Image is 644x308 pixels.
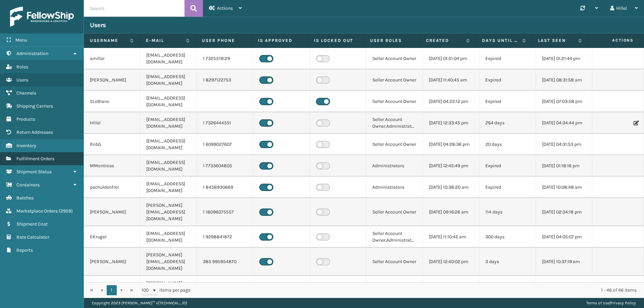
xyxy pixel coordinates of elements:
[84,48,140,69] td: smiller
[84,226,140,248] td: EKruger
[197,198,253,226] td: 1 18096075557
[140,69,197,91] td: [EMAIL_ADDRESS][DOMAIN_NAME]
[586,301,609,305] a: Terms of Use
[370,38,414,44] label: User Roles
[423,91,479,112] td: [DATE] 04:22:12 pm
[423,134,479,155] td: [DATE] 04:28:36 pm
[217,5,233,11] span: Actions
[536,155,592,177] td: [DATE] 01:18:16 pm
[536,48,592,69] td: [DATE] 01:21:44 pm
[197,69,253,91] td: 1 8297122753
[140,276,197,304] td: [PERSON_NAME][EMAIL_ADDRESS][DOMAIN_NAME]
[16,90,36,96] span: Channels
[423,276,479,304] td: [DATE] 10:44:20 am
[536,198,592,226] td: [DATE] 02:34:18 pm
[16,182,40,188] span: Containers
[16,156,54,162] span: Fulfillment Orders
[634,121,638,125] i: Edit
[423,48,479,69] td: [DATE] 01:51:04 pm
[140,155,197,177] td: [EMAIL_ADDRESS][DOMAIN_NAME]
[197,248,253,276] td: 385 995954870
[10,7,74,27] img: logo
[197,112,253,134] td: 1 7326444551
[59,208,73,214] span: ( 2959 )
[479,91,536,112] td: Expired
[107,285,117,295] a: 1
[197,226,253,248] td: 1 9298841872
[142,285,191,295] span: items per page
[197,155,253,177] td: 1 7733604805
[258,38,302,44] label: Is Approved
[16,103,53,109] span: Shipping Carriers
[479,112,536,134] td: 264 days
[146,38,183,44] label: E-mail
[366,177,423,198] td: Administrators
[84,134,140,155] td: RobG
[423,112,479,134] td: [DATE] 12:33:45 pm
[314,38,358,44] label: Is Locked Out
[142,287,152,294] span: 100
[197,177,253,198] td: 1 8458930669
[84,91,140,112] td: SLeBlanc
[16,208,58,214] span: Marketplace Orders
[366,248,423,276] td: Seller Account Owner
[479,226,536,248] td: 300 days
[482,38,519,44] label: Days until password expires
[16,143,36,148] span: Inventory
[366,69,423,91] td: Seller Account Owner
[536,134,592,155] td: [DATE] 04:31:53 pm
[366,91,423,112] td: Seller Account Owner
[479,134,536,155] td: 20 days
[84,69,140,91] td: [PERSON_NAME]
[84,177,140,198] td: pschuldenfrei
[366,276,423,304] td: Seller Account Owner,Administrators
[479,69,536,91] td: Expired
[92,298,187,308] p: Copyright 2023 [PERSON_NAME]™ v [TECHNICAL_ID]
[366,226,423,248] td: Seller Account Owner,Administrators
[197,134,253,155] td: 1 6099027607
[140,198,197,226] td: [PERSON_NAME][EMAIL_ADDRESS][DOMAIN_NAME]
[423,226,479,248] td: [DATE] 11:10:42 am
[479,276,536,304] td: 339 days
[426,38,463,44] label: Created
[590,35,638,46] span: Actions
[197,276,253,304] td: 1 7326008882
[16,129,53,135] span: Return Addresses
[140,112,197,134] td: [EMAIL_ADDRESS][DOMAIN_NAME]
[536,112,592,134] td: [DATE] 04:34:44 pm
[423,198,479,226] td: [DATE] 09:16:26 am
[197,48,253,69] td: 1 7325519129
[479,48,536,69] td: Expired
[423,177,479,198] td: [DATE] 10:38:20 am
[423,155,479,177] td: [DATE] 12:45:49 pm
[16,247,33,253] span: Reports
[202,38,246,44] label: User phone
[140,91,197,112] td: [EMAIL_ADDRESS][DOMAIN_NAME]
[16,195,34,201] span: Batches
[200,287,637,294] div: 1 - 46 of 46 items
[140,248,197,276] td: [PERSON_NAME][EMAIL_ADDRESS][DOMAIN_NAME]
[479,155,536,177] td: Expired
[610,301,636,305] a: Privacy Policy
[84,112,140,134] td: Hillel
[423,248,479,276] td: [DATE] 12:40:02 pm
[15,37,27,43] span: Menu
[366,48,423,69] td: Seller Account Owner
[479,248,536,276] td: 3 days
[84,198,140,226] td: [PERSON_NAME]
[586,298,636,308] div: |
[366,155,423,177] td: Administrators
[366,134,423,155] td: Seller Account Owner
[536,69,592,91] td: [DATE] 08:31:58 am
[140,134,197,155] td: [EMAIL_ADDRESS][DOMAIN_NAME]
[16,234,49,240] span: Rate Calculator
[423,69,479,91] td: [DATE] 11:40:45 am
[366,198,423,226] td: Seller Account Owner
[84,155,140,177] td: MMontrose
[90,38,127,44] label: Username
[366,112,423,134] td: Seller Account Owner,Administrators
[16,64,28,70] span: Roles
[536,177,592,198] td: [DATE] 10:08:48 am
[140,226,197,248] td: [EMAIL_ADDRESS][DOMAIN_NAME]
[84,276,140,304] td: [PERSON_NAME]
